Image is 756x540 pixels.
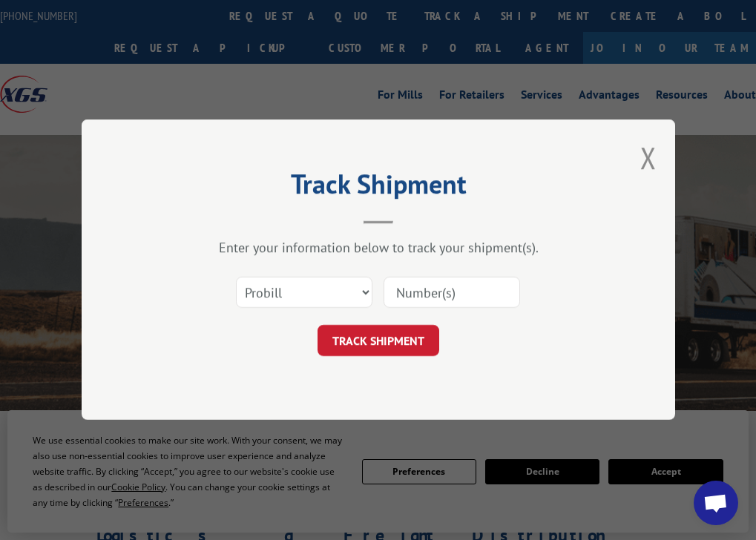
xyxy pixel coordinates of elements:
button: Close modal [640,138,657,177]
div: Enter your information below to track your shipment(s). [156,240,601,257]
button: TRACK SHIPMENT [318,326,439,357]
input: Number(s) [384,277,520,309]
h2: Track Shipment [156,174,601,202]
div: Open chat [694,481,738,525]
